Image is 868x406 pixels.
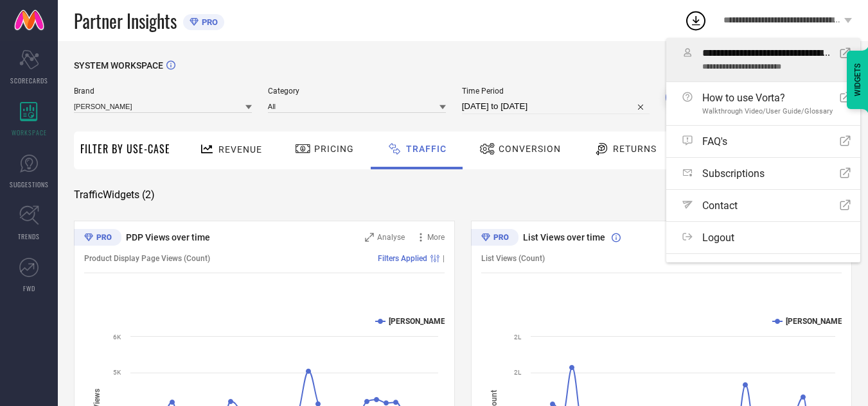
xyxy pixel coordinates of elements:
span: WORKSPACE [12,128,47,137]
span: FAQ's [702,135,727,148]
div: Premium [471,229,518,248]
span: Filters Applied [378,254,427,263]
span: Filter By Use-Case [80,141,170,156]
span: How to use Vorta? [702,92,833,104]
span: SYSTEM WORKSPACE [74,60,163,71]
span: Product Display Page Views (Count) [84,254,210,263]
span: Pricing [314,144,354,154]
text: [PERSON_NAME] [389,317,447,326]
text: 6K [113,334,121,341]
input: Select time period [462,99,650,114]
span: List Views (Count) [481,254,545,263]
span: SCORECARDS [10,76,48,85]
span: FWD [23,283,35,293]
svg: Zoom [365,233,374,242]
text: 2L [514,369,522,376]
span: Partner Insights [74,8,177,34]
span: List Views over time [523,232,605,242]
span: SUGGESTIONS [10,180,49,189]
span: Category [268,87,446,96]
span: TRENDS [18,232,40,241]
div: Open download list [684,9,707,32]
a: How to use Vorta?Walkthrough Video/User Guide/Glossary [666,82,860,125]
span: Revenue [218,144,262,155]
span: Brand [74,87,252,96]
span: PDP Views over time [126,232,210,242]
span: More [427,233,445,242]
a: FAQ's [666,126,860,157]
span: Traffic [406,144,447,154]
span: Traffic Widgets ( 2 ) [74,189,155,201]
span: Logout [702,232,734,244]
span: Conversion [499,144,561,154]
span: PRO [199,17,218,27]
span: Subscriptions [702,167,765,180]
a: Contact [666,190,860,221]
span: Time Period [462,87,650,96]
text: 2L [514,334,522,341]
span: Analyse [377,233,405,242]
text: [PERSON_NAME] [786,317,844,326]
span: | [443,254,445,263]
span: Walkthrough Video/User Guide/Glossary [702,107,833,115]
span: Returns [613,144,657,154]
div: Premium [74,229,121,248]
span: Contact [702,199,738,212]
a: Subscriptions [666,158,860,189]
text: 5K [113,369,121,376]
